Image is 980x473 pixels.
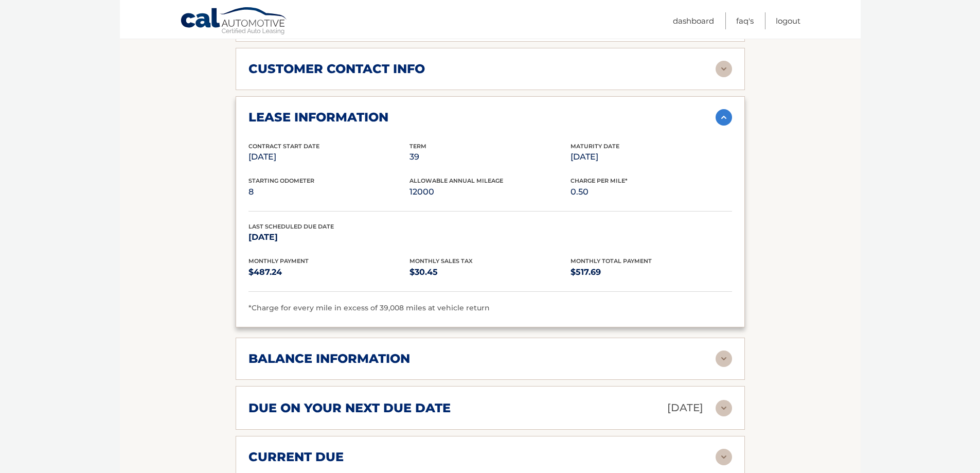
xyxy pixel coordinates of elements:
[571,150,732,164] p: [DATE]
[248,177,314,184] span: Starting Odometer
[409,185,571,199] p: 12000
[248,223,334,230] span: Last Scheduled Due Date
[248,449,344,465] h2: current due
[248,257,309,265] span: Monthly Payment
[248,230,409,244] p: [DATE]
[571,143,619,150] span: Maturity Date
[571,257,652,265] span: Monthly Total Payment
[409,143,426,150] span: Term
[716,400,732,416] img: accordion-rest.svg
[248,61,425,77] h2: customer contact info
[673,12,714,29] a: Dashboard
[248,143,319,150] span: Contract Start Date
[776,12,800,29] a: Logout
[180,7,288,37] a: Cal Automotive
[248,185,409,199] p: 8
[716,351,732,367] img: accordion-rest.svg
[409,257,473,265] span: Monthly Sales Tax
[716,109,732,126] img: accordion-active.svg
[571,265,732,279] p: $517.69
[409,150,571,164] p: 39
[248,110,388,125] h2: lease information
[736,12,754,29] a: FAQ's
[571,177,628,184] span: Charge Per Mile*
[716,449,732,465] img: accordion-rest.svg
[716,61,732,77] img: accordion-rest.svg
[248,265,409,279] p: $487.24
[248,303,490,312] span: *Charge for every mile in excess of 39,008 miles at vehicle return
[571,185,732,199] p: 0.50
[248,351,410,366] h2: balance information
[409,177,503,184] span: Allowable Annual Mileage
[248,400,451,416] h2: due on your next due date
[409,265,571,279] p: $30.45
[248,150,409,164] p: [DATE]
[667,399,703,417] p: [DATE]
